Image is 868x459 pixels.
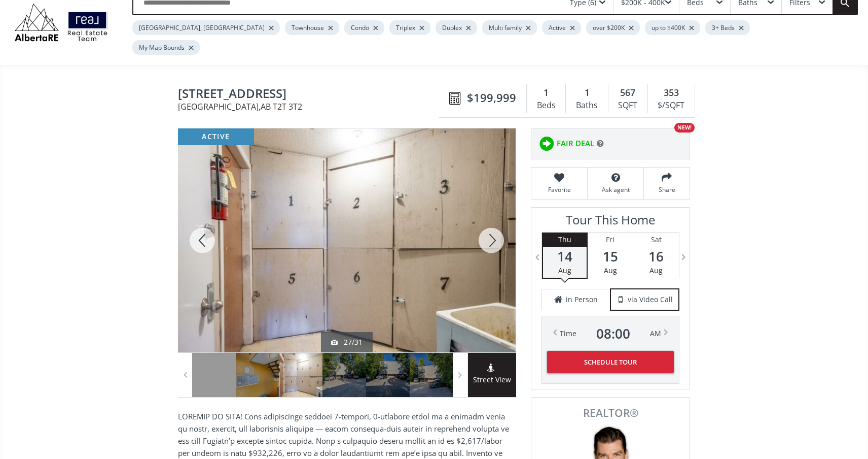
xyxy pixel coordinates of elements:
div: Triplex [389,20,430,35]
span: $199,999 [467,90,516,106]
div: SQFT [613,98,642,113]
span: in Person [566,294,598,305]
div: NEW! [674,123,695,133]
span: Aug [649,266,663,275]
div: $/SQFT [653,98,690,113]
div: 27/31 [331,337,363,347]
span: 16 [633,249,679,264]
span: Favorite [536,185,582,194]
div: Sat [633,233,679,247]
span: REALTOR® [542,408,678,418]
div: Beds [532,98,560,113]
div: My Map Bounds [132,40,200,55]
div: Fri [588,233,633,247]
span: 567 [620,86,635,100]
span: 14 [543,249,587,264]
div: Townhouse [285,20,339,35]
span: FAIR DEAL [557,138,594,149]
div: Multi family [482,20,537,35]
span: Share [649,185,684,194]
img: Logo [10,1,112,44]
div: Active [542,20,581,35]
div: 2209 14 Street SW #201 Calgary, AB T2T 3T2 - Photo 27 of 31 [178,128,516,352]
div: Thu [543,233,587,247]
span: Street View [468,374,516,386]
span: 15 [588,249,633,264]
span: 2209 14 Street SW #201 [178,87,444,103]
div: 1 [532,86,560,100]
div: Duplex [436,20,477,35]
button: Schedule Tour [547,351,674,373]
div: [GEOGRAPHIC_DATA], [GEOGRAPHIC_DATA] [132,20,280,35]
div: 3+ Beds [705,20,750,35]
span: via Video Call [628,294,673,305]
h3: Tour This Home [541,213,679,232]
span: 08 : 00 [596,326,630,341]
img: rating icon [536,134,557,154]
span: Aug [558,266,571,275]
div: Time AM [560,326,661,341]
div: up to $400K [645,20,700,35]
span: [GEOGRAPHIC_DATA] , AB T2T 3T2 [178,103,444,111]
div: 1 [571,86,602,100]
div: over $200K [586,20,640,35]
span: Ask agent [593,185,638,194]
div: Baths [571,98,602,113]
div: 353 [653,86,690,100]
div: active [178,128,254,145]
span: Aug [604,266,617,275]
div: Condo [344,20,384,35]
